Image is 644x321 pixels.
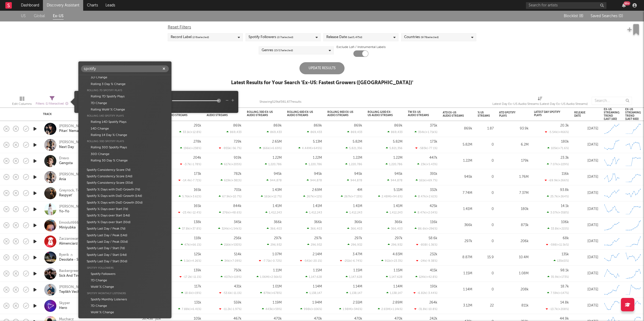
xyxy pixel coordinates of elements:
[81,219,169,226] div: Spotify % Days over Start (30d)
[81,173,169,180] div: Spotify Consistency Score (14d)
[81,186,169,193] div: Spotify % Days with DoD Growth (7d)
[81,290,169,296] div: Spotify Monthly Listeners
[81,271,169,277] div: Spotify Followers
[81,81,169,87] div: Rolling 3 Day % Change
[81,151,169,157] div: 30D Change
[81,167,169,173] div: Spotify Consistency Score (7d)
[81,212,169,219] div: Spotify % Days over Start (14d)
[81,119,169,125] div: Rolling 14D Spotify Plays
[81,93,169,100] div: Rolling 7D Spotify Plays
[81,126,169,132] div: 14D Change
[81,265,169,271] div: Spotify Followers
[81,180,169,186] div: Spotify Consistency Score (30d)
[81,239,169,245] div: Spotify Last Day / Peak (30d)
[81,138,169,144] div: Rolling 30D Spotify Plays
[81,258,169,265] div: Spotify Last Day / Start (30d)
[81,157,169,164] div: Rolling 30 Day % Change
[81,245,169,252] div: Spotify Last Day / Start (7d)
[81,87,169,93] div: Rolling 7D Spotify Plays
[81,65,169,72] input: Search...
[81,303,169,309] div: 7D Change
[81,113,169,119] div: Rolling 14D Spotify Plays
[81,193,169,199] div: Spotify % Days with DoD Growth (14d)
[81,106,169,113] div: Rolling WoW % Change
[81,74,169,81] div: 3D Change
[81,284,169,290] div: WoW % Change
[81,226,169,232] div: Spotify Last Day / Peak (7d)
[81,252,169,258] div: Spotify Last Day / Start (14d)
[81,296,169,303] div: Spotify Monthly Listeners
[81,206,169,212] div: Spotify % Days over Start (7d)
[81,200,169,206] div: Spotify % Days with DoD Growth (30d)
[81,277,169,284] div: 7D Change
[81,100,169,106] div: 7D Change
[81,144,169,151] div: Rolling 30D Spotify Plays
[81,132,169,138] div: Rolling 14 Day % Change
[81,309,169,316] div: WoW % Change
[81,232,169,239] div: Spotify Last Day / Peak (14d)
